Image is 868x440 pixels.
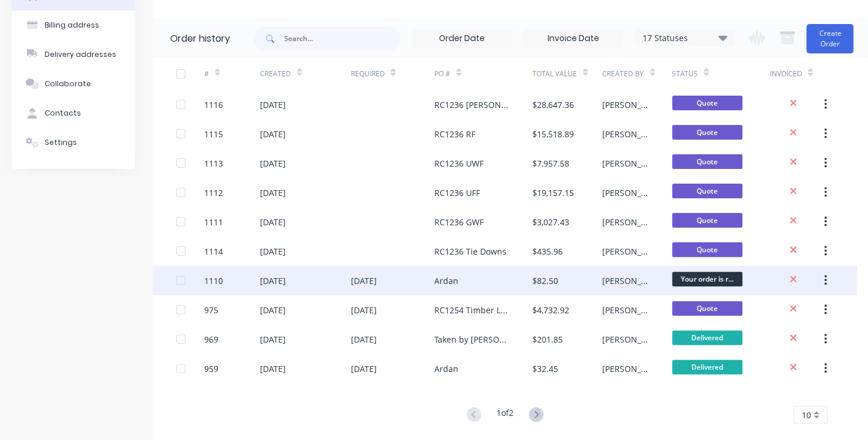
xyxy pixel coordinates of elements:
[350,363,376,375] div: [DATE]
[204,245,223,258] div: 1114
[532,304,569,316] div: $4,732.92
[260,245,286,258] div: [DATE]
[45,108,81,119] div: Contacts
[532,128,574,140] div: $15,518.89
[636,32,734,45] div: 17 Statuses
[434,187,480,199] div: RC1236 UFF
[413,30,511,48] input: Order Date
[45,49,116,60] div: Delivery addresses
[532,99,574,111] div: $28,647.36
[602,57,672,90] div: Created By
[260,216,286,228] div: [DATE]
[260,128,286,140] div: [DATE]
[204,304,218,316] div: 975
[434,245,506,258] div: RC1236 Tie Downs
[532,363,558,375] div: $32.45
[434,128,475,140] div: RC1236 RF
[284,27,400,50] input: Search...
[260,99,286,111] div: [DATE]
[532,333,563,346] div: $201.85
[801,409,810,421] span: 10
[532,69,577,79] div: Total Value
[260,69,291,79] div: Created
[260,57,351,90] div: Created
[524,30,623,48] input: Invoice Date
[260,304,286,316] div: [DATE]
[204,57,260,90] div: #
[602,363,649,375] div: [PERSON_NAME]
[45,79,91,89] div: Collaborate
[672,125,742,140] span: Quote
[806,24,853,53] button: Create Order
[672,272,742,286] span: Your order is r...
[350,333,376,346] div: [DATE]
[672,69,698,79] div: Status
[602,187,649,199] div: [PERSON_NAME]
[12,99,135,128] button: Contacts
[204,363,218,375] div: 959
[260,187,286,199] div: [DATE]
[434,57,532,90] div: PO #
[204,333,218,346] div: 969
[12,69,135,99] button: Collaborate
[434,333,509,346] div: Taken by [PERSON_NAME]
[602,275,649,287] div: [PERSON_NAME]
[602,128,649,140] div: [PERSON_NAME]
[204,69,209,79] div: #
[204,187,223,199] div: 1112
[434,69,450,79] div: PO #
[602,333,649,346] div: [PERSON_NAME]
[602,216,649,228] div: [PERSON_NAME]
[350,69,384,79] div: Required
[350,275,376,287] div: [DATE]
[12,11,135,40] button: Billing address
[602,304,649,316] div: [PERSON_NAME]
[260,363,286,375] div: [DATE]
[260,333,286,346] div: [DATE]
[434,157,484,170] div: RC1236 UWF
[532,245,563,258] div: $435.96
[672,57,770,90] div: Status
[204,128,223,140] div: 1115
[672,301,742,316] span: Quote
[532,57,602,90] div: Total Value
[672,360,742,374] span: Delivered
[769,69,802,79] div: Invoiced
[672,184,742,198] span: Quote
[672,154,742,169] span: Quote
[672,242,742,257] span: Quote
[434,363,458,375] div: Ardan
[204,275,223,287] div: 1110
[434,99,509,111] div: RC1236 [PERSON_NAME]/Cladding
[497,407,514,424] div: 1 of 2
[434,304,509,316] div: RC1254 Timber List ** EX YARD PRICING **
[532,275,558,287] div: $82.50
[769,57,825,90] div: Invoiced
[672,330,742,345] span: Delivered
[602,245,649,258] div: [PERSON_NAME]
[602,99,649,111] div: [PERSON_NAME]
[532,157,569,170] div: $7,957.58
[170,32,230,46] div: Order history
[12,40,135,69] button: Delivery addresses
[602,69,644,79] div: Created By
[45,20,99,31] div: Billing address
[12,128,135,157] button: Settings
[204,99,223,111] div: 1116
[532,187,574,199] div: $19,157.15
[45,137,77,148] div: Settings
[204,157,223,170] div: 1113
[260,275,286,287] div: [DATE]
[204,216,223,228] div: 1111
[672,213,742,228] span: Quote
[434,275,458,287] div: Ardan
[350,304,376,316] div: [DATE]
[434,216,484,228] div: RC1236 GWF
[672,96,742,110] span: Quote
[350,57,434,90] div: Required
[532,216,569,228] div: $3,027.43
[602,157,649,170] div: [PERSON_NAME]
[260,157,286,170] div: [DATE]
